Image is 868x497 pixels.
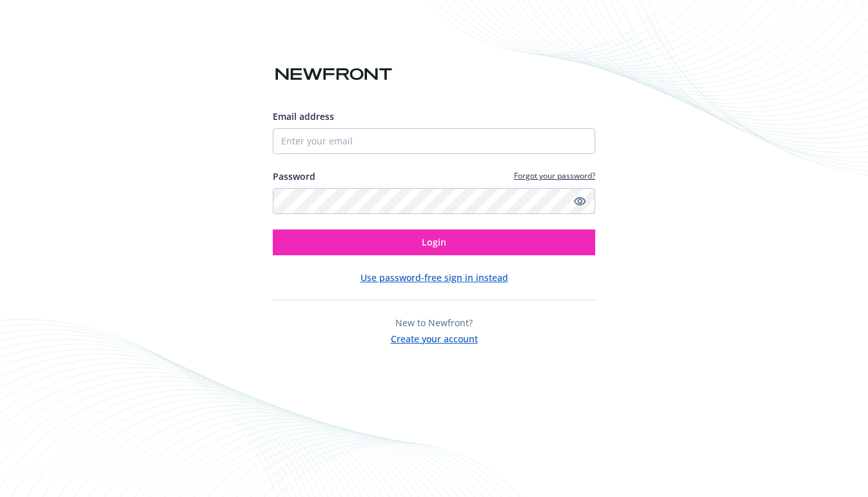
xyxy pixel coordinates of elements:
[273,229,595,255] button: Login
[273,63,395,86] img: Newfront logo
[273,188,595,214] input: Enter your password
[360,271,508,284] button: Use password-free sign in instead
[395,317,473,329] span: New to Newfront?
[391,329,478,346] button: Create your account
[422,236,446,248] span: Login
[273,128,595,154] input: Enter your email
[273,170,315,183] label: Password
[514,170,595,181] a: Forgot your password?
[572,193,587,209] a: Show password
[273,110,334,122] span: Email address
